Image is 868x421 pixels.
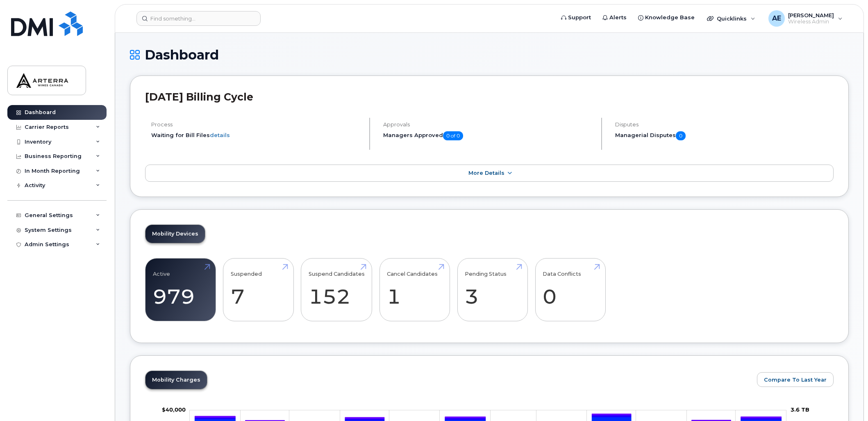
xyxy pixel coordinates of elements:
a: Active 979 [153,263,208,317]
h4: Disputes [615,121,834,128]
h2: [DATE] Billing Cycle [145,91,834,103]
span: 0 [676,131,686,140]
h5: Managerial Disputes [615,131,834,140]
tspan: 3.6 TB [791,407,809,413]
h5: Managers Approved [383,131,594,140]
h4: Process [151,121,362,128]
button: Compare To Last Year [757,372,834,387]
h4: Approvals [383,121,594,128]
span: 0 of 0 [443,131,463,140]
tspan: $40,000 [162,407,186,413]
a: Suspend Candidates 152 [309,263,365,317]
a: Mobility Devices [145,225,205,243]
a: Mobility Charges [145,371,207,389]
a: Suspended 7 [231,263,286,317]
a: details [210,132,230,138]
h1: Dashboard [130,48,849,62]
a: Pending Status 3 [465,263,520,317]
a: Cancel Candidates 1 [387,263,442,317]
a: Data Conflicts 0 [543,263,598,317]
span: More Details [468,170,504,176]
g: $0 [162,407,186,413]
span: Compare To Last Year [764,376,827,384]
li: Waiting for Bill Files [151,131,362,139]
